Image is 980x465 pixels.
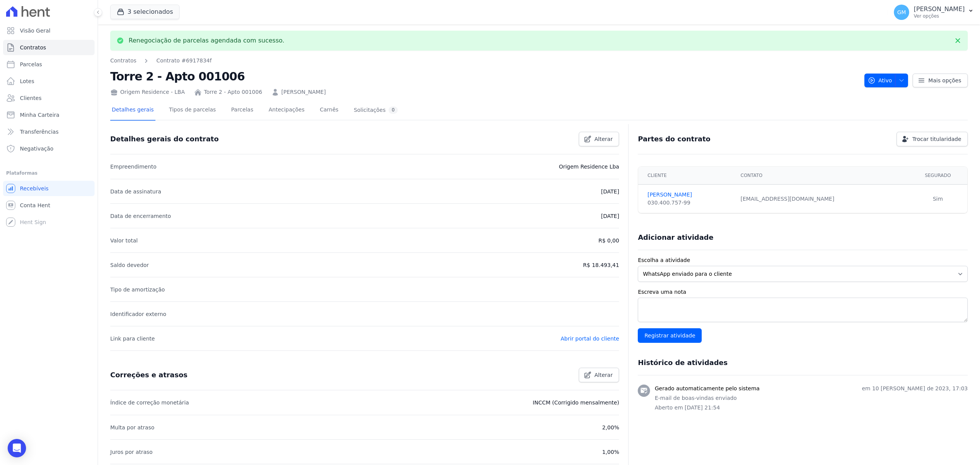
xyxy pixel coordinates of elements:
[318,100,340,121] a: Carnês
[908,167,967,185] th: Segurado
[3,107,95,123] a: Minha Carteira
[579,132,619,146] a: Alterar
[862,385,968,393] p: em 10 [PERSON_NAME] de 2023, 17:03
[20,128,59,136] span: Transferências
[110,423,154,432] p: Multa por atraso
[20,94,41,102] span: Clientes
[110,88,185,96] div: Origem Residence - LBA
[638,233,713,242] h3: Adicionar atividade
[110,134,219,144] h3: Detalhes gerais do contrato
[598,236,619,245] p: R$ 0,00
[20,61,42,68] span: Parcelas
[655,404,968,412] p: Aberto em [DATE] 21:54
[583,260,619,270] p: R$ 18.493,41
[110,57,212,65] nav: Breadcrumb
[156,57,212,65] a: Contrato #6917834f
[602,423,619,432] p: 2,00%
[561,336,619,342] a: Abrir portal do cliente
[110,334,155,343] p: Link para cliente
[267,100,306,121] a: Antecipações
[559,162,619,171] p: Origem Residence Lba
[533,398,619,407] p: INCCM (Corrigido mensalmente)
[110,236,138,245] p: Valor total
[110,285,165,294] p: Tipo de amortização
[20,111,59,119] span: Minha Carteira
[110,211,171,221] p: Data de encerramento
[908,185,967,213] td: Sim
[110,398,189,407] p: Índice de correção monetária
[8,439,26,457] div: Open Intercom Messenger
[230,100,255,121] a: Parcelas
[354,106,398,114] div: Solicitações
[864,74,908,87] button: Ativo
[897,10,906,15] span: GM
[914,5,965,13] p: [PERSON_NAME]
[129,37,284,44] p: Renegociação de parcelas agendada com sucesso.
[389,106,398,114] div: 0
[352,100,399,121] a: Solicitações0
[110,309,166,319] p: Identificador externo
[655,385,759,393] h3: Gerado automaticamente pelo sistema
[20,77,34,85] span: Lotes
[20,185,49,192] span: Recebíveis
[3,40,95,55] a: Contratos
[20,27,51,34] span: Visão Geral
[655,394,968,402] p: E-mail de boas-vindas enviado
[110,57,136,65] a: Contratos
[647,191,731,199] a: [PERSON_NAME]
[638,288,968,296] label: Escreva uma nota
[3,90,95,106] a: Clientes
[912,135,961,143] span: Trocar titularidade
[601,187,619,196] p: [DATE]
[6,169,91,178] div: Plataformas
[110,57,858,65] nav: Breadcrumb
[110,447,153,457] p: Juros por atraso
[928,77,961,84] span: Mais opções
[20,201,50,209] span: Conta Hent
[20,145,54,152] span: Negativação
[638,256,968,264] label: Escolha a atividade
[638,134,710,144] h3: Partes do contrato
[914,13,965,19] p: Ver opções
[595,371,613,379] span: Alterar
[897,132,968,146] a: Trocar titularidade
[638,328,702,343] input: Registrar atividade
[204,88,262,96] a: Torre 2 - Apto 001006
[110,68,858,85] h2: Torre 2 - Apto 001006
[110,5,180,19] button: 3 selecionados
[3,57,95,72] a: Parcelas
[3,198,95,213] a: Conta Hent
[110,370,188,380] h3: Correções e atrasos
[595,135,613,143] span: Alterar
[110,100,155,121] a: Detalhes gerais
[602,447,619,457] p: 1,00%
[3,74,95,89] a: Lotes
[638,358,727,367] h3: Histórico de atividades
[741,195,904,203] div: [EMAIL_ADDRESS][DOMAIN_NAME]
[168,100,217,121] a: Tipos de parcelas
[110,187,161,196] p: Data de assinatura
[647,199,731,207] div: 030.400.757-99
[579,368,619,382] a: Alterar
[913,74,968,87] a: Mais opções
[3,181,95,196] a: Recebíveis
[281,88,326,96] a: [PERSON_NAME]
[736,167,908,185] th: Contato
[110,162,157,171] p: Empreendimento
[888,2,980,23] button: GM [PERSON_NAME] Ver opções
[868,74,892,87] span: Ativo
[3,124,95,139] a: Transferências
[3,141,95,156] a: Negativação
[3,23,95,38] a: Visão Geral
[601,211,619,221] p: [DATE]
[20,44,46,51] span: Contratos
[638,167,736,185] th: Cliente
[110,260,149,270] p: Saldo devedor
